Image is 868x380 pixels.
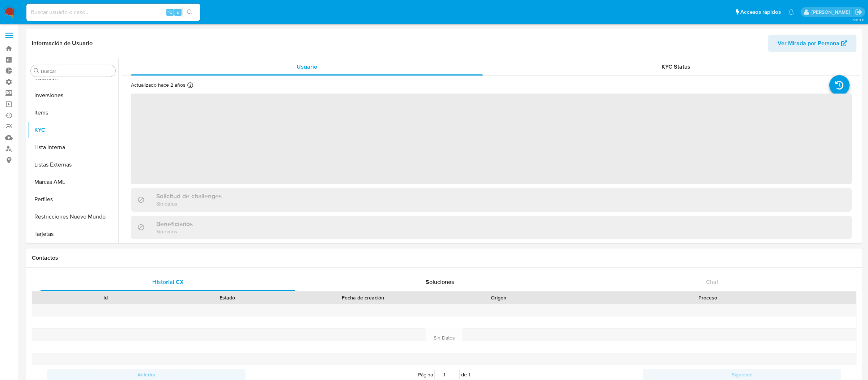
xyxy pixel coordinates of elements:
button: Listas Externas [28,156,118,173]
button: search-icon [182,7,197,17]
p: Actualizado hace 2 años [131,82,186,88]
div: Estado [171,294,283,301]
button: Tarjetas [28,225,118,243]
span: Chat [706,278,718,286]
div: Solicitud de challengesSin datos [131,188,852,211]
span: 1 [468,371,470,378]
h3: Solicitud de challenges [156,192,222,200]
button: Ver Mirada por Persona [768,35,856,52]
span: ‌ [131,94,852,184]
span: Ver Mirada por Persona [778,35,839,52]
div: Id [50,294,161,301]
p: eric.malcangi@mercadolibre.com [812,9,852,16]
button: Items [28,104,118,121]
button: Marcas AML [28,173,118,191]
input: Buscar [41,68,112,74]
h1: Contactos [32,254,856,262]
button: Perfiles [28,191,118,208]
button: Restricciones Nuevo Mundo [28,208,118,225]
p: Sin datos [156,228,193,235]
a: Notificaciones [788,9,794,15]
input: Buscar usuario o caso... [26,8,200,17]
span: ⌥ [167,9,173,16]
h3: Beneficiarios [156,220,193,228]
div: Proceso [564,294,851,301]
span: Usuario [297,62,317,71]
div: Fecha de creación [293,294,433,301]
a: Salir [855,8,863,16]
div: Origen [443,294,554,301]
div: BeneficiariosSin datos [131,216,852,239]
button: Buscar [34,68,39,74]
span: KYC Status [661,62,690,71]
button: KYC [28,121,118,139]
span: Accesos rápidos [740,8,781,16]
h1: Información de Usuario [32,40,93,47]
p: Sin datos [156,200,222,207]
span: Soluciones [426,278,454,286]
button: Inversiones [28,87,118,104]
span: s [177,9,179,16]
button: Lista Interna [28,139,118,156]
span: Historial CX [152,278,184,286]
